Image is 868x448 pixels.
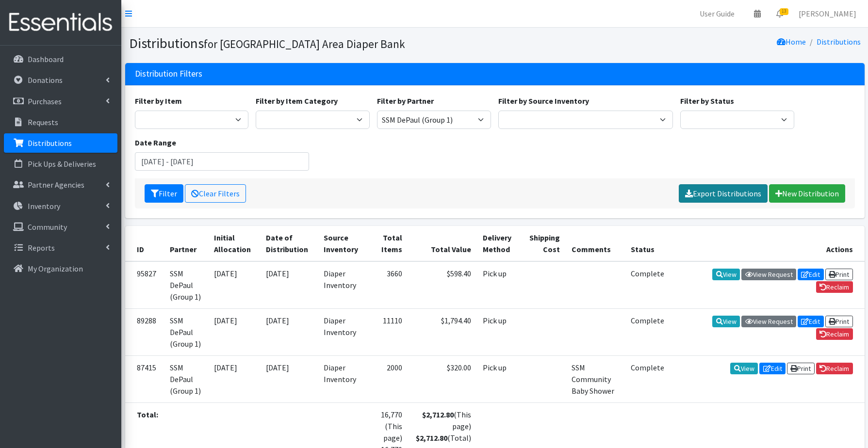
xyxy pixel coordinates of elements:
[125,308,164,355] td: 89288
[777,37,806,47] a: Home
[28,201,60,211] p: Inventory
[477,308,521,355] td: Pick up
[798,316,824,327] a: Edit
[625,226,670,261] th: Status
[816,363,853,374] a: Reclaim
[625,261,670,309] td: Complete
[164,355,209,402] td: SSM DePaul (Group 1)
[798,269,824,280] a: Edit
[625,355,670,402] td: Complete
[680,95,734,107] label: Filter by Status
[4,175,117,194] a: Partner Agencies
[422,410,454,419] strong: $2,712.80
[4,238,117,257] a: Reports
[318,308,368,355] td: Diaper Inventory
[769,184,845,203] a: New Distribution
[4,217,117,237] a: Community
[408,261,477,309] td: $598.40
[4,112,117,132] a: Requests
[28,138,72,148] p: Distributions
[260,355,318,402] td: [DATE]
[816,281,853,293] a: Reclaim
[367,355,408,402] td: 2000
[135,137,176,148] label: Date Range
[4,92,117,111] a: Purchases
[28,96,62,106] p: Purchases
[208,308,260,355] td: [DATE]
[817,37,861,47] a: Distributions
[318,261,368,309] td: Diaper Inventory
[125,355,164,402] td: 87415
[477,355,521,402] td: Pick up
[791,4,864,23] a: [PERSON_NAME]
[4,6,117,39] img: HumanEssentials
[145,184,183,203] button: Filter
[671,226,865,261] th: Actions
[825,316,853,327] a: Print
[377,95,434,107] label: Filter by Partner
[256,95,338,107] label: Filter by Item Category
[816,328,853,340] a: Reclaim
[28,117,58,127] p: Requests
[4,70,117,90] a: Donations
[741,269,796,280] a: View Request
[367,261,408,309] td: 3660
[28,243,55,253] p: Reports
[769,4,791,23] a: 13
[625,308,670,355] td: Complete
[408,226,477,261] th: Total Value
[260,261,318,309] td: [DATE]
[208,226,260,261] th: Initial Allocation
[318,355,368,402] td: Diaper Inventory
[825,269,853,280] a: Print
[260,308,318,355] td: [DATE]
[28,264,83,273] p: My Organization
[4,133,117,153] a: Distributions
[125,226,164,261] th: ID
[521,226,566,261] th: Shipping Cost
[129,35,491,52] h1: Distributions
[125,261,164,309] td: 95827
[164,308,209,355] td: SSM DePaul (Group 1)
[318,226,368,261] th: Source Inventory
[185,184,246,203] a: Clear Filters
[712,269,740,280] a: View
[28,222,67,232] p: Community
[367,226,408,261] th: Total Items
[566,355,625,402] td: SSM Community Baby Shower
[780,8,788,15] span: 13
[260,226,318,261] th: Date of Distribution
[787,363,815,374] a: Print
[4,154,117,174] a: Pick Ups & Deliveries
[730,363,758,374] a: View
[135,69,202,79] h3: Distribution Filters
[28,180,84,190] p: Partner Agencies
[679,184,768,203] a: Export Distributions
[28,54,64,64] p: Dashboard
[367,308,408,355] td: 11110
[137,410,158,419] strong: Total:
[566,226,625,261] th: Comments
[28,75,63,85] p: Donations
[416,433,447,443] strong: $2,712.80
[408,355,477,402] td: $320.00
[28,159,96,169] p: Pick Ups & Deliveries
[208,355,260,402] td: [DATE]
[164,261,209,309] td: SSM DePaul (Group 1)
[712,316,740,327] a: View
[164,226,209,261] th: Partner
[692,4,742,23] a: User Guide
[498,95,589,107] label: Filter by Source Inventory
[208,261,260,309] td: [DATE]
[477,226,521,261] th: Delivery Method
[204,37,405,51] small: for [GEOGRAPHIC_DATA] Area Diaper Bank
[4,49,117,69] a: Dashboard
[135,152,310,171] input: January 1, 2011 - December 31, 2011
[477,261,521,309] td: Pick up
[135,95,182,107] label: Filter by Item
[759,363,786,374] a: Edit
[741,316,796,327] a: View Request
[4,259,117,278] a: My Organization
[408,308,477,355] td: $1,794.40
[4,196,117,216] a: Inventory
